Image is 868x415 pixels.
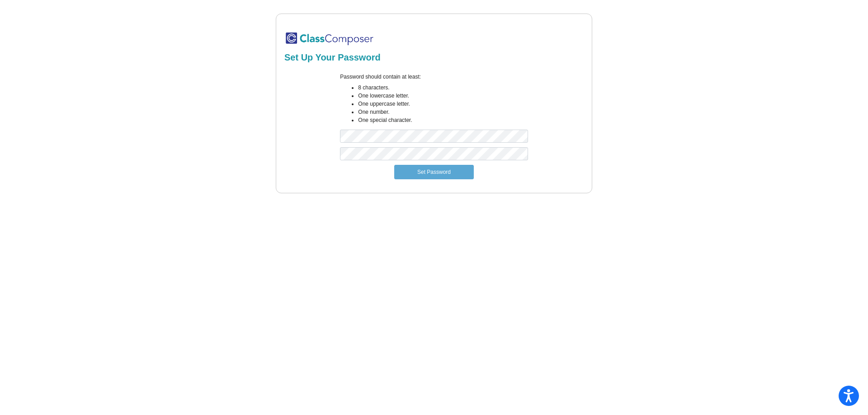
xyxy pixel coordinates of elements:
[394,165,474,179] button: Set Password
[340,73,421,81] label: Password should contain at least:
[358,92,528,100] li: One lowercase letter.
[358,116,528,124] li: One special character.
[358,84,528,92] li: 8 characters.
[358,100,528,108] li: One uppercase letter.
[358,108,528,116] li: One number.
[284,52,584,63] h2: Set Up Your Password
